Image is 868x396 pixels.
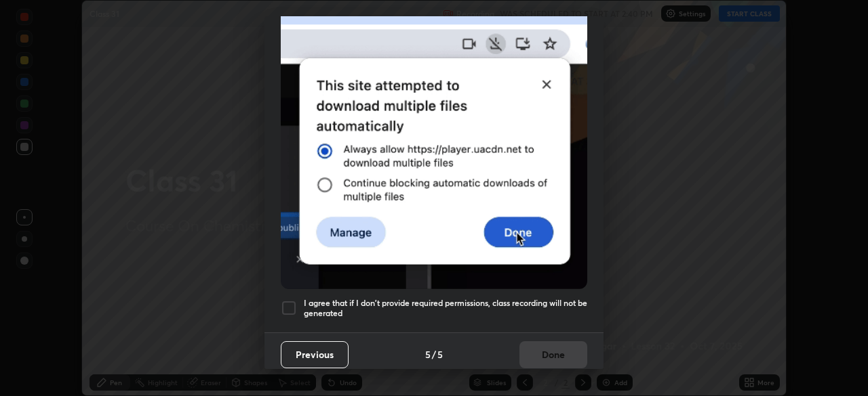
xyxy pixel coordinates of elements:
button: Previous [281,341,349,368]
h4: 5 [437,347,443,361]
h4: 5 [425,347,431,361]
h5: I agree that if I don't provide required permissions, class recording will not be generated [304,298,587,319]
h4: / [432,347,436,361]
